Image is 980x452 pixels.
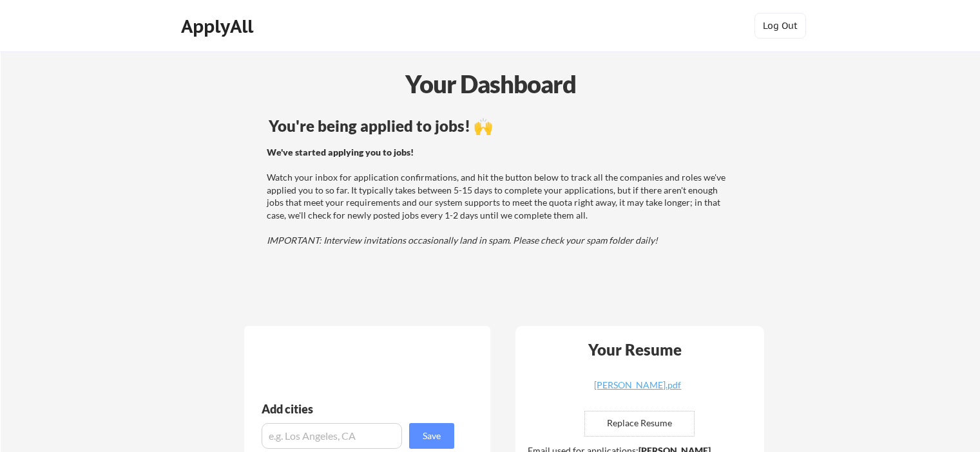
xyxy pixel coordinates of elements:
input: e.g. Los Angeles, CA [262,423,402,449]
button: Log Out [754,13,806,39]
div: ApplyAll [181,15,257,37]
strong: We've started applying you to jobs! [267,147,414,158]
div: [PERSON_NAME].pdf [561,381,715,390]
div: You're being applied to jobs! 🙌 [269,118,733,134]
a: [PERSON_NAME].pdf [561,381,715,401]
div: Watch your inbox for application confirmations, and hit the button below to track all the compani... [267,146,731,247]
button: Save [409,423,454,449]
div: Your Resume [572,342,699,357]
em: IMPORTANT: Interview invitations occasionally land in spam. Please check your spam folder daily! [267,235,658,246]
div: Add cities [262,403,457,415]
div: Your Dashboard [1,66,980,102]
